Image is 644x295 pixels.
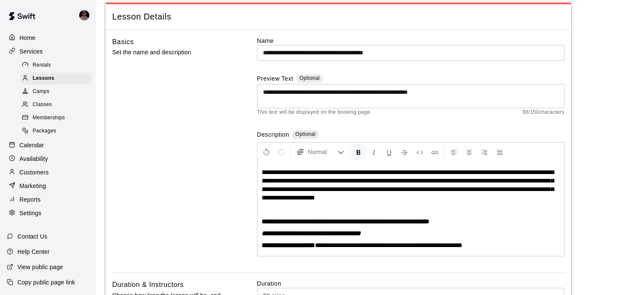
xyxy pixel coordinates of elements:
[351,144,366,160] button: Format Bold
[477,144,492,160] button: Right Align
[112,47,230,58] p: Set the name and description
[257,37,564,45] label: Name
[20,85,95,98] a: Camps
[7,139,88,152] a: Calendar
[20,59,92,71] div: Rentals
[19,195,41,204] p: Reports
[308,148,337,156] span: Normal
[112,37,134,48] h6: Basics
[7,31,88,44] a: Home
[462,144,476,160] button: Center Align
[20,72,95,85] a: Lessons
[17,278,75,287] p: Copy public page link
[20,99,92,111] div: Classes
[20,73,92,84] div: Lessons
[20,112,95,125] a: Memberships
[20,112,92,124] div: Memberships
[77,7,95,24] div: Allen Quinney
[20,125,92,137] div: Packages
[295,131,315,137] span: Optional
[20,98,95,112] a: Classes
[112,279,184,290] h6: Duration & Instructors
[428,144,442,160] button: Insert Link
[7,45,88,58] a: Services
[397,144,412,160] button: Format Strikethrough
[20,125,95,138] a: Packages
[17,263,63,271] p: View public page
[382,144,396,160] button: Format Underline
[19,182,46,190] p: Marketing
[33,114,65,122] span: Memberships
[447,144,461,160] button: Left Align
[79,10,89,20] img: Allen Quinney
[112,11,564,22] span: Lesson Details
[7,180,88,192] a: Marketing
[492,144,507,160] button: Justify Align
[257,74,293,84] label: Preview Text
[412,144,427,160] button: Insert Code
[7,152,88,165] a: Availability
[17,232,47,241] p: Contact Us
[19,47,43,56] p: Services
[17,247,50,256] p: Help Center
[7,193,88,206] a: Reports
[257,279,564,288] label: Duration
[257,130,289,140] label: Description
[7,166,88,179] a: Customers
[7,207,88,219] a: Settings
[20,59,95,72] a: Rentals
[33,127,56,135] span: Packages
[33,101,52,109] span: Classes
[299,75,320,81] span: Optional
[19,34,36,42] p: Home
[33,87,50,96] span: Camps
[19,141,44,149] p: Calendar
[259,144,274,160] button: Undo
[257,108,372,117] span: This text will be displayed on the booking page.
[522,108,564,117] span: 68 / 150 characters
[20,86,92,98] div: Camps
[19,168,49,177] p: Customers
[19,155,48,163] p: Availability
[274,144,289,160] button: Redo
[33,74,55,83] span: Lessons
[19,209,41,217] p: Settings
[293,144,348,160] button: Formatting Options
[33,61,51,70] span: Rentals
[367,144,381,160] button: Format Italics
